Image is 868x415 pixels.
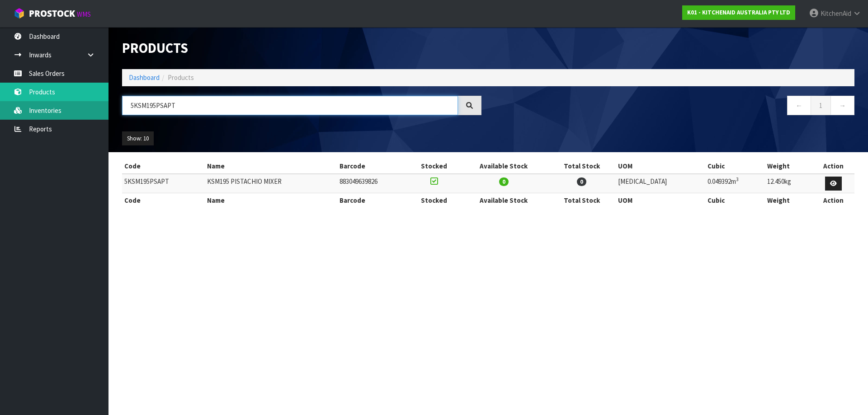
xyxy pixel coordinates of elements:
th: Stocked [408,159,460,173]
th: Available Stock [460,159,547,173]
th: UOM [616,193,705,208]
td: 883049639826 [337,174,408,193]
sup: 3 [736,176,739,182]
th: Weight [765,159,813,173]
span: KitchenAid [821,9,851,18]
th: Barcode [337,159,408,173]
a: Dashboard [129,73,160,82]
a: ← [787,96,811,115]
span: 0 [499,177,509,186]
th: Name [205,193,337,208]
td: [MEDICAL_DATA] [616,174,705,193]
img: cube-alt.png [14,8,25,19]
button: Show: 10 [122,131,154,146]
td: 5KSM195PSAPT [122,174,205,193]
td: 12.450kg [765,174,813,193]
span: ProStock [29,8,75,19]
th: Weight [765,193,813,208]
h1: Products [122,41,481,56]
a: → [830,96,854,115]
th: Action [813,193,854,208]
th: Code [122,159,205,173]
th: Code [122,193,205,208]
th: Stocked [408,193,460,208]
th: Total Stock [547,193,616,208]
small: WMS [77,10,91,19]
strong: K01 - KITCHENAID AUSTRALIA PTY LTD [687,9,790,16]
th: Name [205,159,337,173]
th: Cubic [705,193,765,208]
input: Search products [122,96,458,115]
nav: Page navigation [495,96,854,118]
span: 0 [577,177,586,186]
a: 1 [811,96,831,115]
span: Products [168,73,194,82]
th: UOM [616,159,705,173]
th: Action [813,159,854,173]
th: Available Stock [460,193,547,208]
td: KSM195 PISTACHIO MIXER [205,174,337,193]
td: 0.049392m [705,174,765,193]
th: Barcode [337,193,408,208]
th: Cubic [705,159,765,173]
th: Total Stock [547,159,616,173]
